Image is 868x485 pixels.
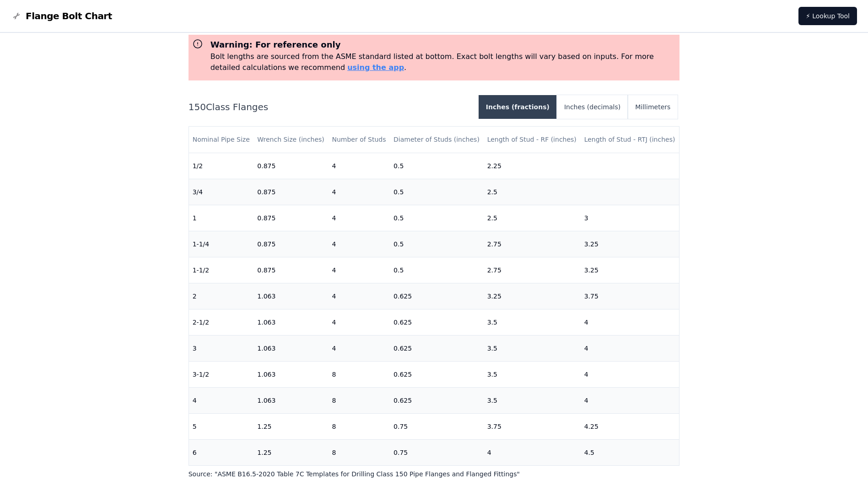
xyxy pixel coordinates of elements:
[189,153,254,179] td: 1/2
[253,361,328,387] td: 1.063
[390,387,484,413] td: 0.625
[581,283,679,309] td: 3.75
[189,101,471,113] h2: 150 Class Flanges
[253,439,328,465] td: 1.25
[484,387,581,413] td: 3.5
[628,95,678,119] button: Millimeters
[484,439,581,465] td: 4
[328,361,390,387] td: 8
[253,309,328,335] td: 1.063
[189,127,254,153] th: Nominal Pipe Size
[328,205,390,231] td: 4
[390,205,484,231] td: 0.5
[484,361,581,387] td: 3.5
[189,439,254,465] td: 6
[484,205,581,231] td: 2.5
[189,309,254,335] td: 2-1/2
[189,413,254,439] td: 5
[253,127,328,153] th: Wrench Size (inches)
[390,335,484,361] td: 0.625
[189,361,254,387] td: 3-1/2
[581,257,679,283] td: 3.25
[328,153,390,179] td: 4
[328,127,390,153] th: Number of Studs
[189,283,254,309] td: 2
[390,361,484,387] td: 0.625
[210,38,676,51] h3: Warning: For reference only
[253,205,328,231] td: 0.875
[581,231,679,257] td: 3.25
[328,335,390,361] td: 4
[390,309,484,335] td: 0.625
[484,153,581,179] td: 2.25
[581,309,679,335] td: 4
[253,387,328,413] td: 1.063
[484,257,581,283] td: 2.75
[581,439,679,465] td: 4.5
[390,153,484,179] td: 0.5
[484,413,581,439] td: 3.75
[253,231,328,257] td: 0.875
[328,257,390,283] td: 4
[581,127,679,153] th: Length of Stud - RTJ (inches)
[328,231,390,257] td: 4
[11,11,22,21] img: Flange Bolt Chart Logo
[484,179,581,205] td: 2.5
[390,127,484,153] th: Diameter of Studs (inches)
[328,283,390,309] td: 4
[484,231,581,257] td: 2.75
[253,153,328,179] td: 0.875
[581,335,679,361] td: 4
[253,413,328,439] td: 1.25
[26,10,112,22] span: Flange Bolt Chart
[581,413,679,439] td: 4.25
[390,439,484,465] td: 0.75
[581,361,679,387] td: 4
[390,179,484,205] td: 0.5
[484,283,581,309] td: 3.25
[328,387,390,413] td: 8
[557,95,628,119] button: Inches (decimals)
[390,283,484,309] td: 0.625
[253,283,328,309] td: 1.063
[798,7,857,25] a: ⚡ Lookup Tool
[328,179,390,205] td: 4
[581,205,679,231] td: 3
[581,387,679,413] td: 4
[189,387,254,413] td: 4
[390,257,484,283] td: 0.5
[253,179,328,205] td: 0.875
[328,413,390,439] td: 8
[484,127,581,153] th: Length of Stud - RF (inches)
[390,413,484,439] td: 0.75
[189,231,254,257] td: 1-1/4
[11,10,112,22] a: Flange Bolt Chart LogoFlange Bolt Chart
[189,257,254,283] td: 1-1/2
[484,309,581,335] td: 3.5
[347,63,404,72] a: using the app
[189,179,254,205] td: 3/4
[189,205,254,231] td: 1
[328,309,390,335] td: 4
[189,469,680,479] p: Source: " ASME B16.5-2020 Table 7C Templates for Drilling Class 150 Pipe Flanges and Flanged Fitt...
[390,231,484,257] td: 0.5
[210,51,676,73] p: Bolt lengths are sourced from the ASME standard listed at bottom. Exact bolt lengths will vary ba...
[189,335,254,361] td: 3
[253,257,328,283] td: 0.875
[484,335,581,361] td: 3.5
[253,335,328,361] td: 1.063
[479,95,557,119] button: Inches (fractions)
[328,439,390,465] td: 8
